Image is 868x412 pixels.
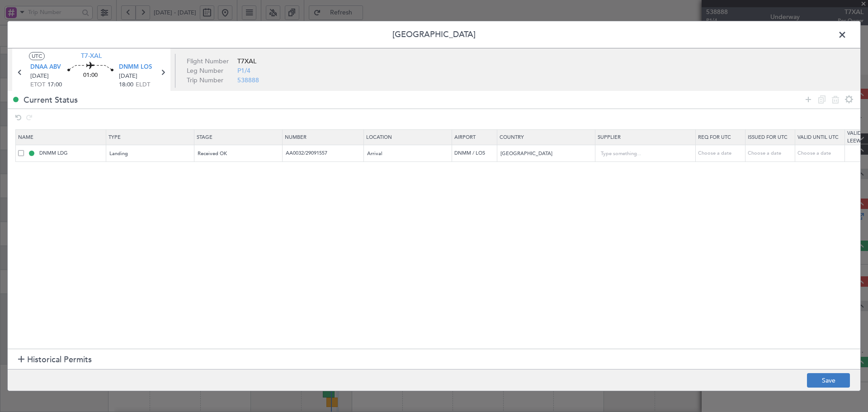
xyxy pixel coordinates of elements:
span: Req For Utc [698,134,731,141]
div: Choose a date [797,150,844,157]
span: Valid Until Utc [797,134,839,141]
button: Save [807,373,850,388]
div: Choose a date [698,150,745,157]
span: Issued For Utc [748,134,788,141]
div: Choose a date [748,150,795,157]
header: [GEOGRAPHIC_DATA] [8,21,860,48]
